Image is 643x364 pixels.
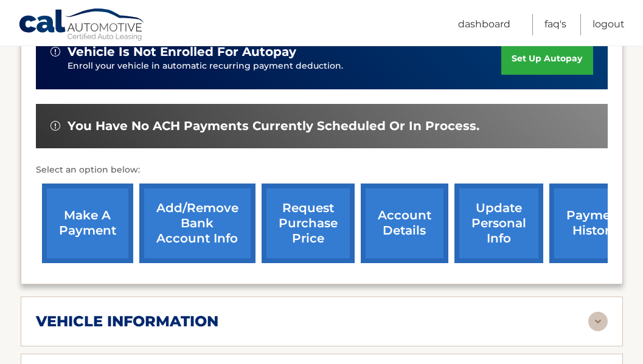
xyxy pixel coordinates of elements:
[593,14,625,35] a: Logout
[454,184,543,263] a: update personal info
[549,184,641,263] a: payment history
[361,184,448,263] a: account details
[588,312,608,331] img: accordion-rest.svg
[68,118,479,134] span: You have no ACH payments currently scheduled or in process.
[42,184,133,263] a: make a payment
[36,312,218,331] h2: vehicle information
[50,47,60,57] img: alert-white.svg
[544,14,566,35] a: FAQ's
[18,8,146,43] a: Cal Automotive
[139,184,255,263] a: Add/Remove bank account info
[36,163,608,177] p: Select an option below:
[262,184,355,263] a: request purchase price
[458,14,510,35] a: Dashboard
[68,60,502,73] p: Enroll your vehicle in automatic recurring payment deduction.
[68,44,296,60] span: vehicle is not enrolled for autopay
[50,121,60,131] img: alert-white.svg
[501,43,593,75] a: set up autopay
